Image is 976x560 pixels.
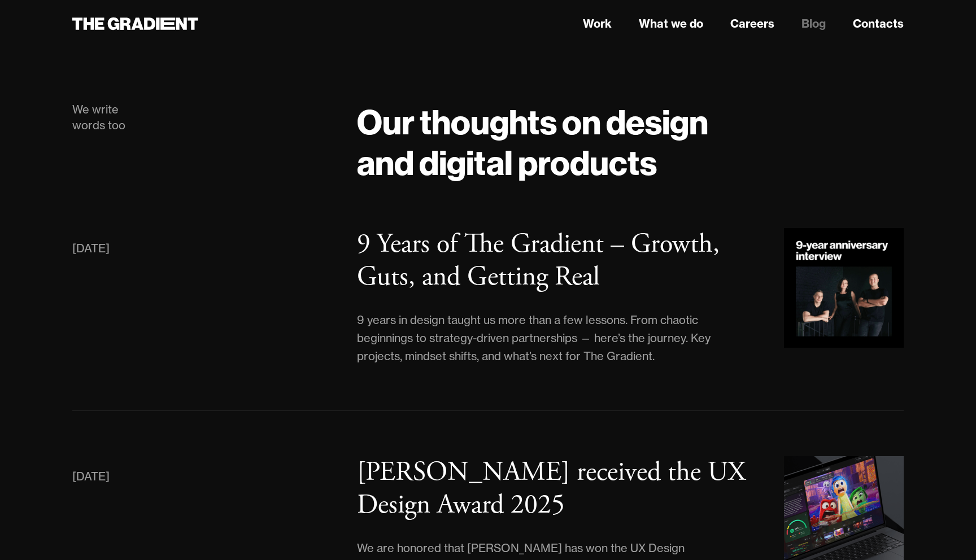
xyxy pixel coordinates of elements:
a: Blog [801,15,826,32]
h3: [PERSON_NAME] received the UX Design Award 2025 [357,455,746,522]
h1: Our thoughts on design and digital products [357,102,904,183]
div: We write words too [72,102,334,133]
div: [DATE] [72,467,110,485]
a: Contacts [853,15,904,32]
div: 9 years in design taught us more than a few lessons. From chaotic beginnings to strategy-driven p... [357,311,716,365]
h3: 9 Years of The Gradient – Growth, Guts, and Getting Real [357,227,720,294]
a: Careers [730,15,774,32]
a: What we do [639,15,703,32]
a: Work [583,15,612,32]
div: [DATE] [72,239,110,257]
a: [DATE]9 Years of The Gradient – Growth, Guts, and Getting Real9 years in design taught us more th... [72,228,904,365]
